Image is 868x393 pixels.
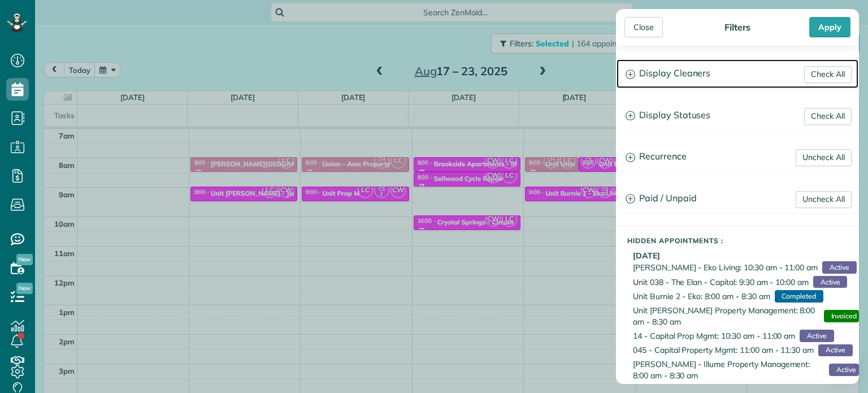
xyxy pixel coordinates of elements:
div: Close [624,17,663,37]
span: New [16,283,33,294]
span: Active [822,261,856,274]
span: 14 - Capital Prop Mgmt: 10:30 am - 11:00 am [633,330,795,342]
span: Unit 038 - The Elan - Capital: 9:30 am - 10:00 am [633,277,809,288]
span: Unit Burnie 2 - Eko: 8:00 am - 8:30 am [633,291,770,302]
h5: Hidden Appointments : [627,237,859,244]
span: New [16,254,33,265]
a: Check All [804,66,852,83]
span: 045 - Capital Property Mgmt: 11:00 am - 11:30 am [633,344,814,356]
a: Uncheck All [796,149,852,166]
span: Completed [775,290,823,303]
span: Active [818,344,852,357]
a: Display Cleaners [617,59,858,88]
span: Unit [PERSON_NAME] Property Management: 8:00 am - 8:30 am [633,305,819,327]
span: Invoiced [824,310,859,322]
div: Filters [721,21,754,33]
b: [DATE] [633,251,660,261]
a: Paid / Unpaid [617,184,858,213]
a: Uncheck All [796,191,852,208]
a: Recurrence [617,142,858,171]
div: Apply [809,17,850,37]
a: Check All [804,108,852,125]
span: Active [829,364,859,376]
span: Active [800,330,834,342]
span: [PERSON_NAME] - Illume Property Management: 8:00 am - 8:30 am [633,359,824,381]
a: Display Statuses [617,101,858,130]
span: [PERSON_NAME] - Eko Living: 10:30 am - 11:00 am [633,262,818,273]
span: Active [813,276,847,288]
